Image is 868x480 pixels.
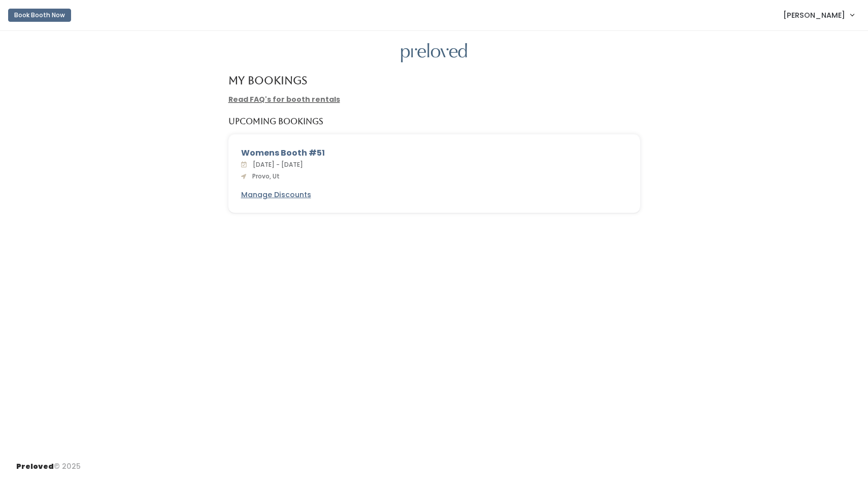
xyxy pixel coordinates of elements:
[228,94,340,104] a: Read FAQ's for booth rentals
[8,4,71,26] a: Book Booth Now
[241,190,311,200] a: Manage Discounts
[241,147,627,159] div: Womens Booth #51
[228,117,323,126] h5: Upcoming Bookings
[783,10,845,21] span: [PERSON_NAME]
[8,9,71,22] button: Book Booth Now
[249,160,303,169] span: [DATE] - [DATE]
[248,172,280,180] span: Provo, Ut
[773,4,864,26] a: [PERSON_NAME]
[401,43,467,63] img: preloved logo
[16,453,81,472] div: © 2025
[16,461,54,471] span: Preloved
[228,75,307,86] h4: My Bookings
